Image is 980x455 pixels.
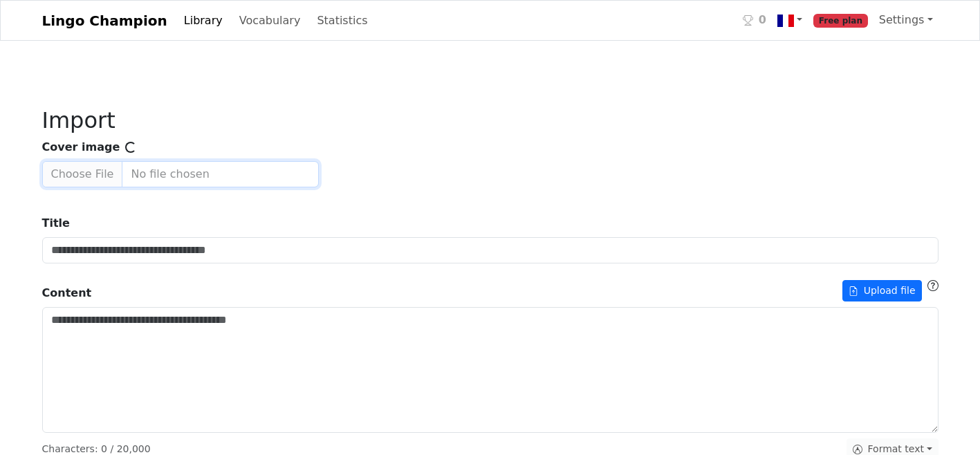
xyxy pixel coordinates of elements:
[42,7,167,35] a: Lingo Champion
[42,216,70,230] strong: Title
[42,285,92,301] strong: Content
[311,7,373,35] a: Statistics
[178,7,228,35] a: Library
[42,140,120,154] strong: Cover image
[808,6,873,35] a: Free plan
[759,12,766,28] span: 0
[777,12,794,29] img: fr.svg
[101,443,107,454] span: 0
[42,107,939,133] h2: Import
[737,6,772,35] a: 0
[873,6,939,34] a: Settings
[842,280,922,301] button: Content
[234,7,306,35] a: Vocabulary
[879,13,925,26] span: Settings
[813,14,868,28] span: Free plan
